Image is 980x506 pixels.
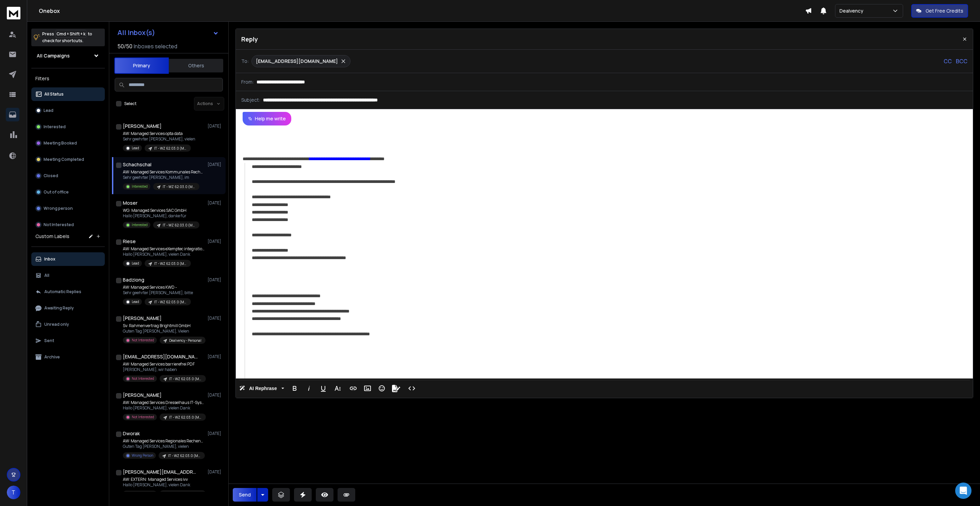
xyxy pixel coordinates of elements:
p: [DATE] [208,162,223,167]
img: logo [7,7,20,19]
h1: Riese [123,238,136,245]
p: Subject: [241,97,260,103]
h1: All Campaigns [37,52,70,59]
button: Emoticons [375,382,388,395]
h1: [EMAIL_ADDRESS][DOMAIN_NAME] [123,353,198,360]
p: AW: Managed Services KWD - [123,285,193,290]
p: WG: Managed Services SAC GmbH [123,208,199,213]
button: Out of office [31,185,105,199]
button: All Inbox(s) [112,26,224,39]
button: Insert Image (⌘P) [361,382,374,395]
button: Not Interested [31,218,105,232]
button: AI Rephrase [238,382,285,395]
p: [DATE] [208,392,223,398]
p: Hallo [PERSON_NAME], vielen Dank [123,405,205,411]
h3: Inboxes selected [134,42,177,50]
button: Wrong person [31,202,105,215]
p: Not Interested [132,491,154,496]
p: Guten Tag [PERSON_NAME], Vielen [123,328,205,334]
p: Meeting Booked [44,140,77,146]
p: Hallo [PERSON_NAME], danke für [123,213,199,219]
button: All Campaigns [31,49,105,63]
p: AW: Managed Services Regionales Rechenzentrum [123,438,205,444]
p: All [44,273,49,278]
label: Select [124,101,136,106]
p: [EMAIL_ADDRESS][DOMAIN_NAME] [256,58,338,65]
button: Lead [31,104,105,117]
button: Code View [405,382,418,395]
p: IT - WZ 62.03.0 (Managed Services) [154,146,187,151]
button: Sent [31,334,105,348]
p: Out of office [44,189,69,195]
button: T [7,486,20,499]
h1: [PERSON_NAME] [123,315,162,322]
p: Interested [132,184,148,189]
p: Interested [44,124,66,130]
p: Sv: Rahmenvertrag Brightmill GmbH [123,323,205,328]
button: More Text [331,382,344,395]
p: Inbox [44,256,55,262]
p: Lead [132,261,139,266]
p: Closed [44,173,58,179]
p: Wrong Person [132,453,153,458]
p: Sehr geehrter [PERSON_NAME], bitte [123,290,193,296]
p: AW: Managed Services barrierefrei PDF [123,361,205,367]
p: Lead [132,146,139,151]
p: Sehr geehrter [PERSON_NAME], im [123,175,205,180]
p: Not Interested [44,222,74,227]
p: IT - WZ 62.03.0 (Managed Services) [154,300,187,305]
p: Sent [44,338,54,343]
p: [DATE] [208,200,223,206]
button: All [31,269,105,282]
h1: Dworak [123,430,140,437]
p: AW: Managed Services Dresselhaus IT-Systeme [123,400,205,405]
p: Hallo [PERSON_NAME], vielen Dank [123,252,205,257]
h1: Onebox [39,7,805,15]
p: Wrong person [44,206,73,211]
p: IT - WZ 62.03.0 (Managed Services) [168,453,201,458]
button: Get Free Credits [911,4,968,18]
p: Dealvency - Personal [169,338,201,343]
p: Archive [44,354,60,360]
p: Get Free Credits [926,7,963,14]
p: Not Interested [132,376,154,381]
p: [PERSON_NAME], wir haben [123,367,205,372]
p: [DATE] [208,123,223,129]
button: Automatic Replies [31,285,105,299]
p: Reply [241,34,258,44]
p: IT - WZ 62.03.0 (Managed Services) [154,261,187,266]
p: [DATE] [208,431,223,436]
button: Awaiting Reply [31,301,105,315]
h3: Custom Labels [35,233,69,240]
p: All Status [44,91,64,97]
p: IT - WZ 62.03.0 (Managed Services) [169,492,202,497]
span: AI Rephrase [248,386,278,391]
p: IT - WZ 62.03.0 (Managed Services) [163,223,195,228]
p: IT - WZ 62.03.0 (Managed Services) [169,415,202,420]
h1: Schachschal [123,161,151,168]
h1: All Inbox(s) [117,29,155,36]
button: Primary [114,57,169,74]
p: CC [944,57,952,65]
p: To: [241,58,249,65]
p: Unread only [44,322,69,327]
p: Not Interested [132,415,154,420]
button: Meeting Completed [31,153,105,166]
h1: Badziong [123,276,144,283]
p: Guten Tag [PERSON_NAME], vielen [123,444,205,449]
h1: Moser [123,200,137,206]
p: Automatic Replies [44,289,81,294]
p: [DATE] [208,239,223,244]
button: Insert Link (⌘K) [347,382,360,395]
p: Hallo [PERSON_NAME], vielen Dank [123,482,205,488]
p: Lead [132,299,139,304]
p: Sehr geehrter [PERSON_NAME], vielen [123,136,195,142]
p: [DATE] [208,316,223,321]
h1: [PERSON_NAME] [123,392,162,399]
button: Signature [390,382,403,395]
p: AW: Managed Services Kommunales Rechenzentrum [123,169,205,175]
button: Meeting Booked [31,136,105,150]
h1: [PERSON_NAME] [123,123,162,130]
span: 50 / 50 [117,42,132,50]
